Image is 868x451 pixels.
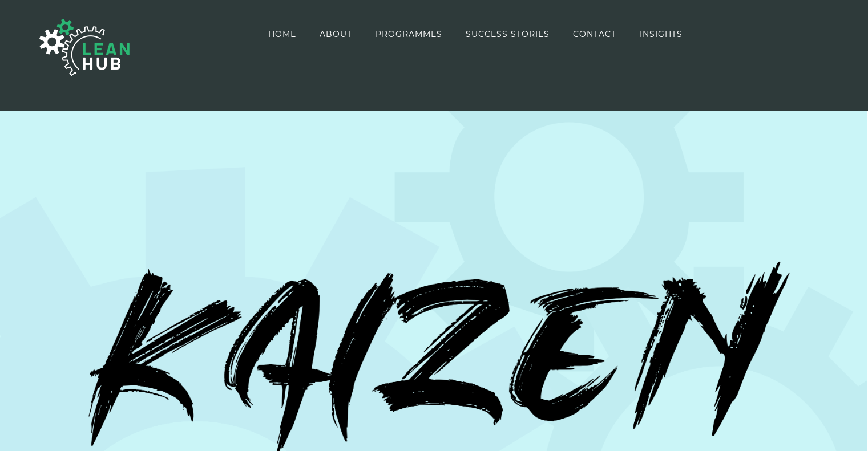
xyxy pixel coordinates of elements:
a: SUCCESS STORIES [466,1,550,67]
a: INSIGHTS [640,1,683,67]
span: CONTACT [573,30,616,38]
span: SUCCESS STORIES [466,30,550,38]
span: PROGRAMMES [376,30,442,38]
span: HOME [268,30,296,38]
a: CONTACT [573,1,616,67]
span: INSIGHTS [640,30,683,38]
span: ABOUT [320,30,352,38]
nav: Main Menu [268,1,683,67]
a: ABOUT [320,1,352,67]
a: HOME [268,1,296,67]
img: The Lean Hub | Optimising productivity with Lean Logo [27,7,142,88]
a: PROGRAMMES [376,1,442,67]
